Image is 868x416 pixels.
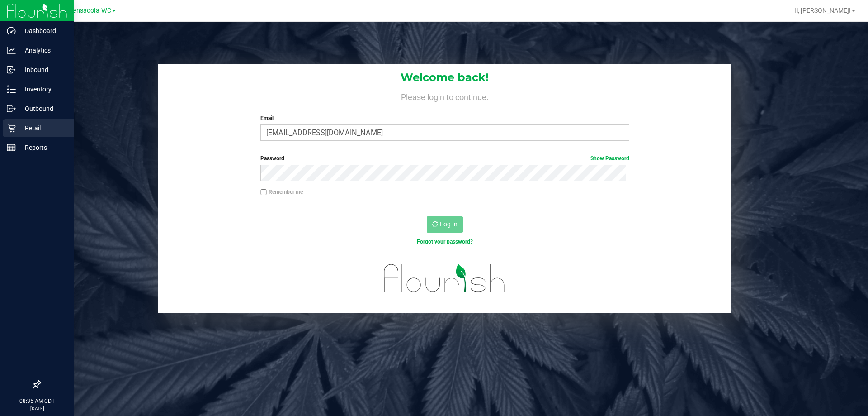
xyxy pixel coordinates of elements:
[7,143,16,152] inline-svg: Reports
[16,64,70,75] p: Inbound
[16,45,70,56] p: Analytics
[417,239,473,245] a: Forgot your password?
[590,155,629,162] a: Show Password
[4,405,70,412] p: [DATE]
[158,72,731,83] h1: Welcome back!
[7,46,16,55] inline-svg: Analytics
[16,123,70,134] p: Retail
[7,104,16,113] inline-svg: Outbound
[7,26,16,35] inline-svg: Dashboard
[7,65,16,74] inline-svg: Inbound
[16,103,70,114] p: Outbound
[7,85,16,94] inline-svg: Inventory
[260,188,303,196] label: Remember me
[260,155,284,162] span: Password
[427,216,463,233] button: Log In
[158,91,731,101] h4: Please login to continue.
[792,7,851,14] span: Hi, [PERSON_NAME]!
[260,189,267,196] input: Remember me
[373,255,516,301] img: flourish_logo.svg
[260,114,629,122] label: Email
[7,124,16,133] inline-svg: Retail
[16,142,70,153] p: Reports
[16,84,70,95] p: Inventory
[440,220,458,228] span: Log In
[69,7,111,14] span: Pensacola WC
[16,25,70,36] p: Dashboard
[4,397,70,405] p: 08:35 AM CDT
